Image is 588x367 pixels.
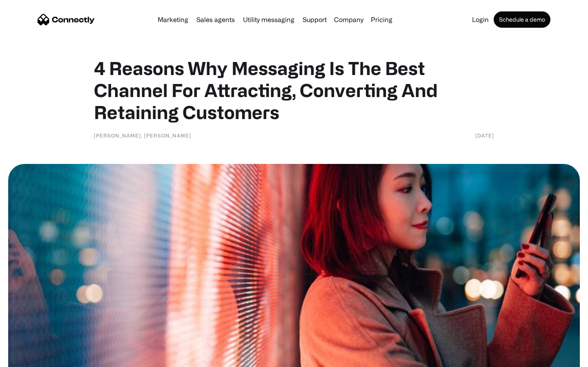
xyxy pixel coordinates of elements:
div: [PERSON_NAME], [PERSON_NAME] [94,131,191,139]
a: Pricing [367,16,396,23]
aside: Language selected: English [8,353,49,364]
a: Marketing [154,16,192,23]
a: Schedule a demo [494,11,550,28]
div: [DATE] [475,131,494,139]
div: Company [334,14,363,25]
a: Sales agents [193,16,238,23]
a: Utility messaging [240,16,298,23]
ul: Language list [16,353,49,364]
a: Support [299,16,330,23]
h1: 4 Reasons Why Messaging Is The Best Channel For Attracting, Converting And Retaining Customers [94,57,494,123]
a: Login [469,16,492,23]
